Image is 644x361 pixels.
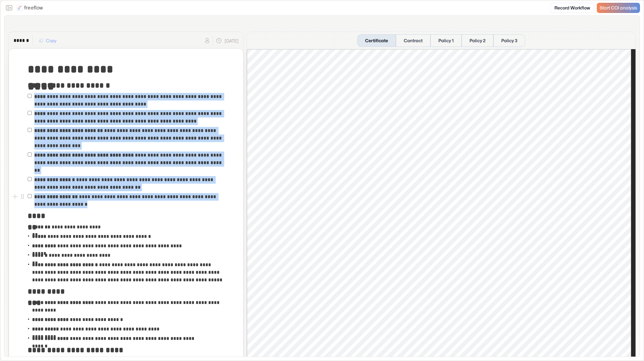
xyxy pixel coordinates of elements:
[396,34,430,47] button: Contract
[600,5,637,11] span: Start COI analysis
[19,193,26,200] button: Open block menu
[247,49,636,358] iframe: Certificate
[550,3,594,13] a: Record Workflow
[357,34,396,47] button: Certificate
[493,34,525,47] button: Policy 3
[462,34,493,47] button: Policy 2
[11,193,19,200] button: Add block
[4,3,14,13] button: Close the sidebar
[597,3,640,13] a: Start COI analysis
[17,4,43,12] a: freeflow
[24,4,43,12] p: freeflow
[35,36,60,46] button: Copy
[430,34,462,47] button: Policy 1
[225,37,239,44] p: [DATE]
